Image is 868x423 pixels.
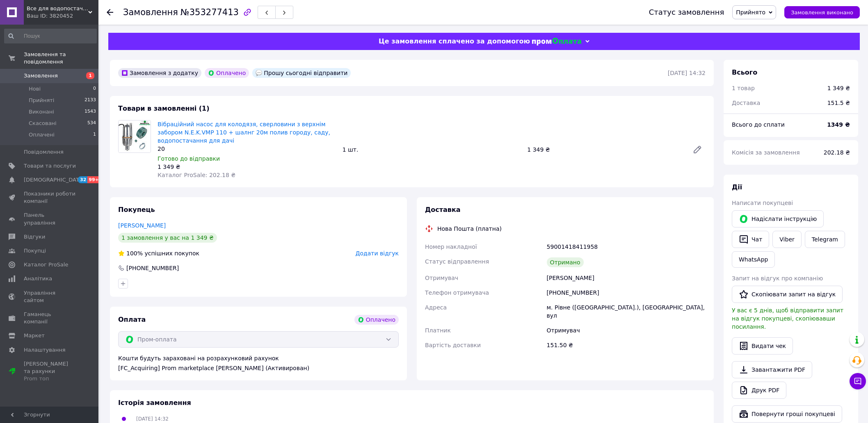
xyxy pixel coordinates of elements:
[545,285,707,300] div: [PHONE_NUMBER]
[732,307,843,330] span: У вас є 5 днів, щоб відправити запит на відгук покупцеві, скопіювавши посилання.
[85,108,96,116] span: 1543
[29,85,41,93] span: Нові
[822,94,855,112] div: 151.5 ₴
[732,149,800,156] span: Комісія за замовлення
[547,257,584,267] div: Отримано
[24,190,76,205] span: Показники роботи компанії
[24,233,45,241] span: Відгуки
[123,7,178,17] span: Замовлення
[24,176,85,184] span: [DEMOGRAPHIC_DATA]
[24,332,45,339] span: Маркет
[118,105,210,112] span: Товари в замовленні (1)
[93,131,96,139] span: 1
[118,233,217,243] div: 1 замовлення у вас на 1 349 ₴
[27,5,88,12] span: Все для водопостачання
[545,239,707,254] div: 59001418411958
[29,97,54,104] span: Прийняті
[732,85,755,91] span: 1 товар
[425,258,489,265] span: Статус відправлення
[119,121,151,152] img: Вібраційний насос для колодязя, сверловини з верхнім забором N.E.K.VMP 110 + шалнг 20м полив горо...
[24,360,76,383] span: [PERSON_NAME] та рахунки
[136,416,169,422] span: [DATE] 14:32
[545,338,707,352] div: 151.50 ₴
[24,211,76,226] span: Панель управління
[425,206,461,214] span: Доставка
[24,261,68,268] span: Каталог ProSale
[29,108,54,116] span: Виконані
[732,275,823,282] span: Запит на відгук про компанію
[24,162,76,170] span: Товари та послуги
[732,361,812,378] a: Завантажити PDF
[87,176,101,183] span: 99+
[524,144,686,155] div: 1 349 ₴
[425,327,451,334] span: Платник
[107,8,113,16] div: Повернутися назад
[827,121,850,128] b: 1349 ₴
[732,68,757,76] span: Всього
[24,247,46,255] span: Покупці
[158,163,336,171] div: 1 349 ₴
[732,251,775,268] a: WhatsApp
[732,183,742,191] span: Дії
[86,72,94,79] span: 1
[27,12,98,20] div: Ваш ID: 3820452
[732,121,785,128] span: Всього до сплати
[252,68,351,78] div: Прошу сьогодні відправити
[545,323,707,338] div: Отримувач
[118,354,399,372] div: Кошти будуть зараховані на розрахунковий рахунок
[545,300,707,323] div: м. Рівне ([GEOGRAPHIC_DATA].), [GEOGRAPHIC_DATA], вул
[791,9,853,16] span: Замовлення виконано
[24,311,76,325] span: Гаманець компанії
[827,84,850,92] div: 1 349 ₴
[180,7,239,17] span: №353277413
[425,275,458,281] span: Отримувач
[805,231,845,248] a: Telegram
[668,70,706,76] time: [DATE] 14:32
[205,68,249,78] div: Оплачено
[772,231,801,248] a: Viber
[354,315,399,325] div: Оплачено
[126,264,180,272] div: [PHONE_NUMBER]
[29,120,57,127] span: Скасовані
[158,145,336,153] div: 20
[118,68,201,78] div: Замовлення з додатку
[824,149,850,156] span: 202.18 ₴
[736,9,765,16] span: Прийнято
[732,405,842,423] button: Повернути гроші покупцеві
[732,337,793,355] button: Видати чек
[118,249,199,257] div: успішних покупок
[425,289,489,296] span: Телефон отримувача
[24,375,76,382] div: Prom топ
[24,148,64,156] span: Повідомлення
[158,121,330,144] a: Вібраційний насос для колодязя, сверловини з верхнім забором N.E.K.VMP 110 + шалнг 20м полив горо...
[784,6,860,18] button: Замовлення виконано
[256,70,262,76] img: :speech_balloon:
[93,85,96,93] span: 0
[532,38,581,45] img: evopay logo
[24,51,98,66] span: Замовлення та повідомлення
[24,289,76,304] span: Управління сайтом
[732,200,793,206] span: Написати покупцеві
[425,304,447,311] span: Адреса
[24,275,52,282] span: Аналітика
[356,250,399,257] span: Додати відгук
[435,225,504,233] div: Нова Пошта (платна)
[158,172,235,178] span: Каталог ProSale: 202.18 ₴
[425,342,481,348] span: Вартість доставки
[425,243,477,250] span: Номер накладної
[850,373,866,389] button: Чат з покупцем
[85,97,96,104] span: 2133
[158,155,220,162] span: Готово до відправки
[118,364,399,372] div: [FC_Acquiring] Prom marketplace [PERSON_NAME] (Активирован)
[732,100,760,106] span: Доставка
[732,286,843,303] button: Скопіювати запит на відгук
[78,176,87,183] span: 32
[126,250,143,257] span: 100%
[732,210,824,227] button: Надіслати інструкцію
[732,231,769,248] button: Чат
[4,29,97,43] input: Пошук
[118,399,191,407] span: Історія замовлення
[118,206,155,214] span: Покупець
[689,141,706,158] a: Редагувати
[118,222,166,229] a: [PERSON_NAME]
